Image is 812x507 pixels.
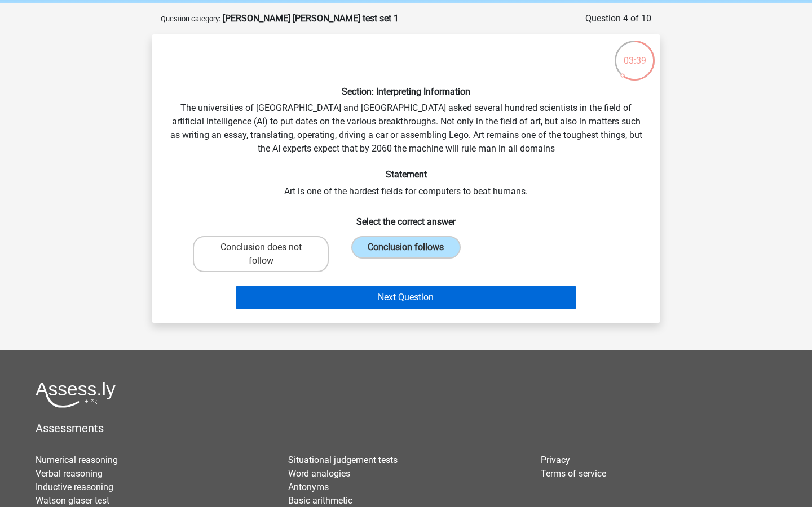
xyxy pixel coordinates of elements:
[288,482,329,492] a: Antonyms
[541,468,606,479] a: Terms of service
[236,286,577,309] button: Next Question
[36,482,113,492] a: Inductive reasoning
[614,39,656,68] div: 03:39
[351,236,460,259] label: Conclusion follows
[36,495,109,506] a: Watson glaser test
[585,12,651,25] div: Question 4 of 10
[223,13,399,24] strong: [PERSON_NAME] [PERSON_NAME] test set 1
[193,236,329,272] label: Conclusion does not follow
[161,15,220,23] small: Question category:
[170,86,642,97] h6: Section: Interpreting Information
[288,455,398,465] a: Situational judgement tests
[36,381,116,408] img: Assessly logo
[170,169,642,180] h6: Statement
[288,468,350,479] a: Word analogies
[288,495,352,506] a: Basic arithmetic
[36,455,118,465] a: Numerical reasoning
[541,455,570,465] a: Privacy
[170,207,642,227] h6: Select the correct answer
[36,468,103,479] a: Verbal reasoning
[156,43,656,314] div: The universities of [GEOGRAPHIC_DATA] and [GEOGRAPHIC_DATA] asked several hundred scientists in t...
[36,421,776,435] h5: Assessments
